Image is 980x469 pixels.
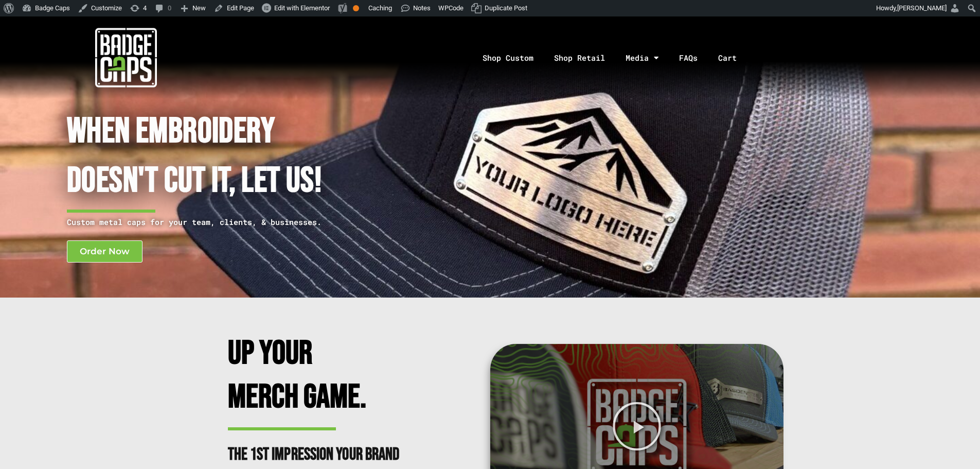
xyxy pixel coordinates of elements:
span: Order Now [80,247,130,256]
img: badgecaps white logo with green acccent [95,27,157,89]
div: OK [353,5,359,11]
a: FAQs [669,31,708,85]
nav: Menu [252,31,980,85]
h1: When Embroidery Doesn't cut it, Let Us! [67,107,436,206]
a: Order Now [67,240,142,263]
h2: Up Your Merch Game. [228,332,408,419]
span: [PERSON_NAME] [897,4,947,12]
a: Shop Retail [544,31,615,85]
span: Edit with Elementor [274,4,330,12]
div: Play Video [612,401,662,451]
a: Shop Custom [472,31,544,85]
a: Cart [708,31,760,85]
a: Media [615,31,669,85]
p: Custom metal caps for your team, clients, & businesses. [67,216,436,229]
